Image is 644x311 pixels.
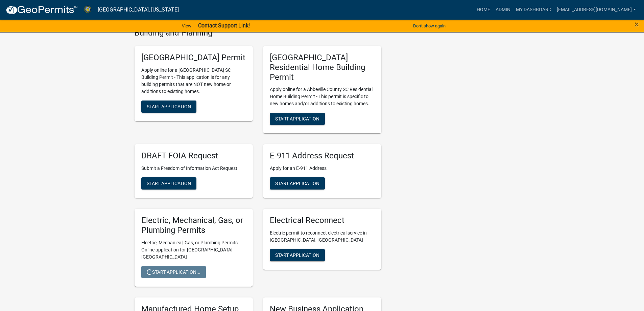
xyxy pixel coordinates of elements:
button: Start Application [270,177,325,190]
p: Submit a Freedom of Information Act Request [141,165,246,172]
button: Start Application [270,249,325,261]
span: Start Application... [147,269,200,274]
h5: E-911 Address Request [270,151,375,161]
p: Electric permit to reconnect electrical service in [GEOGRAPHIC_DATA], [GEOGRAPHIC_DATA] [270,229,375,244]
h5: Electrical Reconnect [270,216,375,225]
a: Home [474,3,493,16]
span: Start Application [275,252,319,258]
button: Start Application [141,177,196,190]
a: [EMAIL_ADDRESS][DOMAIN_NAME] [554,3,639,16]
span: Start Application [275,116,319,121]
button: Close [635,20,639,28]
span: Start Application [147,181,191,186]
p: Apply online for a Abbeville County SC Residential Home Building Permit - This permit is specific... [270,86,375,107]
span: Start Application [147,104,191,109]
a: [GEOGRAPHIC_DATA], [US_STATE] [98,4,179,16]
h5: [GEOGRAPHIC_DATA] Permit [141,53,246,63]
h5: [GEOGRAPHIC_DATA] Residential Home Building Permit [270,53,375,82]
a: Admin [493,3,513,16]
p: Apply online for a [GEOGRAPHIC_DATA] SC Building Permit - This application is for any building pe... [141,67,246,95]
button: Start Application... [141,266,206,278]
button: Start Application [141,101,196,113]
h5: Electric, Mechanical, Gas, or Plumbing Permits [141,216,246,235]
span: Start Application [275,181,319,186]
h5: DRAFT FOIA Request [141,151,246,161]
a: View [179,20,194,31]
p: Electric, Mechanical, Gas, or Plumbing Permits: Online application for [GEOGRAPHIC_DATA], [GEOGRA... [141,239,246,261]
p: Apply for an E-911 Address [270,165,375,172]
button: Start Application [270,113,325,125]
span: × [635,20,639,29]
a: My Dashboard [513,3,554,16]
strong: Contact Support Link! [198,22,250,29]
img: Abbeville County, South Carolina [83,5,92,14]
button: Don't show again [410,20,448,31]
h4: Building and Planning [135,28,381,38]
